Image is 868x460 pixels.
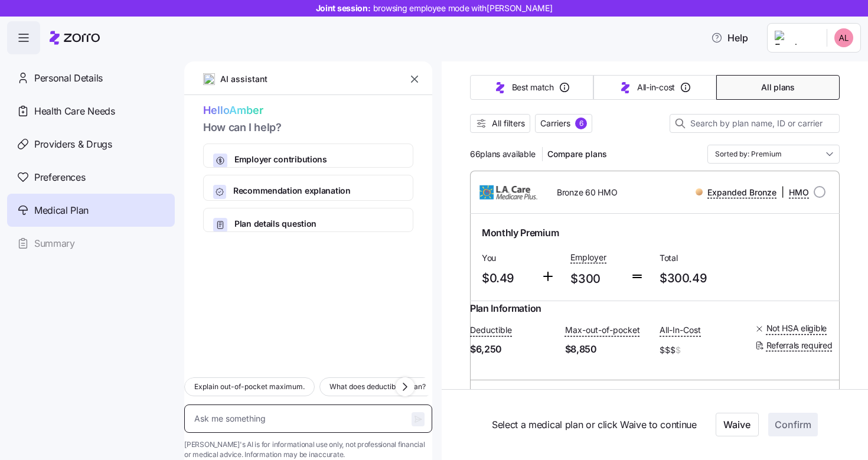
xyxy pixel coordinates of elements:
[34,104,115,119] span: Health Care Needs
[696,185,809,200] div: |
[234,218,374,230] span: Plan details question
[492,417,706,432] span: Select a medical plan or click Waive to continue
[761,81,794,93] span: All plans
[34,170,85,185] span: Preferences
[482,226,559,240] span: Monthly Premium
[570,252,606,263] span: Employer
[184,377,315,396] button: Explain out-of-pocket maximum.
[834,28,853,47] img: 004449ff11c78468ec87fe80d16a4d58
[766,322,827,334] span: Not HSA eligible
[575,118,587,129] div: 6
[319,377,436,396] button: What does deductible mean?
[512,81,554,93] span: Best match
[34,203,89,218] span: Medical Plan
[565,342,651,357] span: $8,850
[660,252,739,264] span: Total
[540,118,570,129] span: Carriers
[660,324,701,336] span: All-In-Cost
[660,342,745,358] span: $$$
[637,81,675,93] span: All-in-cost
[7,128,175,161] a: Providers & Drugs
[234,154,392,165] span: Employer contributions
[482,252,531,264] span: You
[470,148,535,160] span: 66 plans available
[220,73,268,86] span: AI assistant
[789,187,809,198] span: HMO
[470,324,512,336] span: Deductible
[233,185,403,197] span: Recommendation explanation
[482,269,531,288] span: $0.49
[203,119,413,136] span: How can I help?
[470,114,530,133] button: All filters
[701,26,758,50] button: Help
[470,342,556,357] span: $6,250
[34,71,103,86] span: Personal Details
[723,418,750,432] span: Waive
[203,102,413,119] span: Hello Amber
[7,61,175,94] a: Personal Details
[775,31,817,45] img: Employer logo
[233,199,403,219] span: How [PERSON_NAME] calculates Best Match and All-In-Cost
[676,344,681,356] span: $
[7,94,175,128] a: Health Care Needs
[194,381,305,393] span: Explain out-of-pocket maximum.
[7,161,175,194] a: Preferences
[373,2,553,14] span: browsing employee mode with [PERSON_NAME]
[547,148,607,160] span: Compare plans
[716,413,759,437] button: Waive
[711,31,748,45] span: Help
[543,145,612,164] button: Compare plans
[184,440,432,460] span: [PERSON_NAME]'s AI is for informational use only, not professional financial or medical advice. I...
[565,324,640,336] span: Max-out-of-pocket
[535,114,592,133] button: Carriers6
[479,178,538,206] img: L.A. Care Health Plan
[492,118,525,129] span: All filters
[570,269,620,289] span: $300
[7,194,175,227] a: Medical Plan
[670,114,840,133] input: Search by plan name, ID or carrier
[34,137,112,152] span: Providers & Drugs
[775,418,811,432] span: Confirm
[470,301,541,316] span: Plan Information
[766,340,833,351] span: Referrals required
[707,145,840,164] input: Order by dropdown
[316,2,553,14] span: Joint session:
[329,381,426,393] span: What does deductible mean?
[768,413,818,437] button: Confirm
[707,187,776,198] span: Expanded Bronze
[203,73,215,85] img: ai-icon.png
[660,269,739,288] span: $300.49
[557,187,617,198] span: Bronze 60 HMO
